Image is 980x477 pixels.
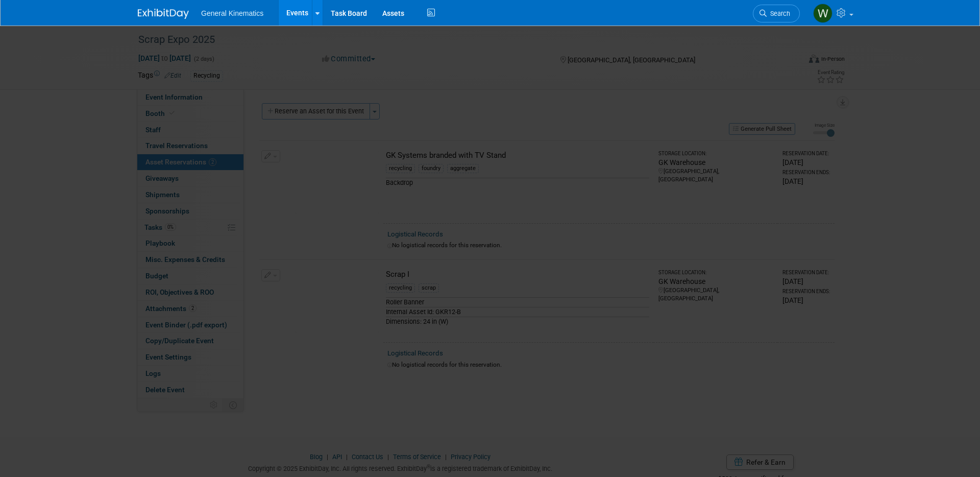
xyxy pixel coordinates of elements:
span: 1 [18,32,23,42]
img: Whitney Swanson [813,4,832,23]
button: Close gallery [954,26,980,50]
a: Search [753,5,800,22]
span: General Kinematics [201,9,263,17]
span: 1 [10,32,15,42]
span: Search [767,10,790,17]
img: ExhibitDay [138,9,189,19]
